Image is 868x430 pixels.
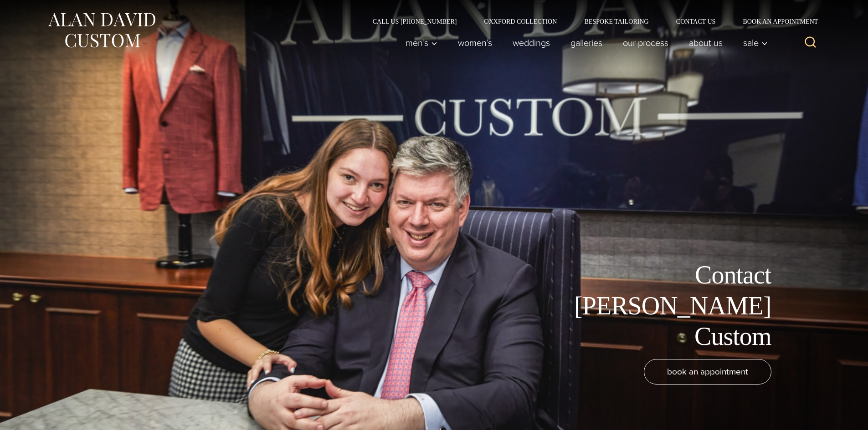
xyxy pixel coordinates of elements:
a: Book an Appointment [729,18,821,25]
a: Women’s [447,34,502,52]
a: book an appointment [644,359,771,384]
a: weddings [502,34,560,52]
a: Our Process [612,34,678,52]
img: Alan David Custom [47,10,156,51]
a: Contact Us [663,18,729,25]
nav: Secondary Navigation [359,18,822,25]
a: Bespoke Tailoring [570,18,662,25]
a: Galleries [560,34,612,52]
a: Oxxford Collection [470,18,570,25]
a: About Us [678,34,733,52]
h1: Contact [PERSON_NAME] Custom [566,260,771,352]
span: Men’s [406,38,437,47]
a: Call Us [PHONE_NUMBER] [359,18,471,25]
nav: Primary Navigation [395,34,772,52]
span: Sale [743,38,768,47]
span: book an appointment [667,365,748,378]
button: View Search Form [800,32,822,54]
